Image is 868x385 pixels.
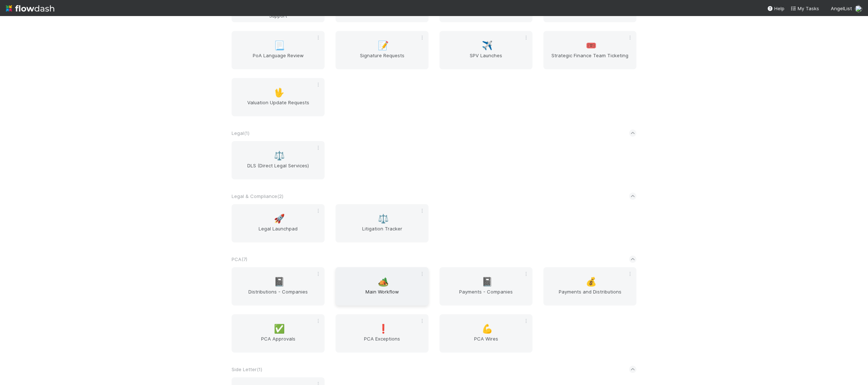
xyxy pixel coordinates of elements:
[546,52,633,66] span: Strategic Finance Team Ticketing
[232,141,325,179] a: ⚖️DLS (Direct Legal Services)
[482,324,493,334] span: 💪
[543,31,636,69] a: 🎟️Strategic Finance Team Ticketing
[235,99,322,113] span: Valuation Update Requests
[232,130,249,136] span: Legal ( 1 )
[442,52,530,66] span: SPV Launches
[336,267,429,306] a: 🏕️Main Workflow
[232,204,325,242] a: 🚀Legal Launchpad
[790,5,819,11] span: My Tasks
[235,225,322,240] span: Legal Launchpad
[831,5,852,11] span: AngelList
[6,2,54,15] img: logo-inverted-e16ddd16eac7371096b0.svg
[336,204,429,242] a: ⚖️Litigation Tracker
[232,78,325,116] a: 🖖Valuation Update Requests
[274,151,285,160] span: ⚖️
[378,214,389,223] span: ⚖️
[274,88,285,97] span: 🖖
[442,288,530,303] span: Payments - Companies
[232,256,247,262] span: PCA ( 7 )
[586,41,597,50] span: 🎟️
[439,267,532,306] a: 📓Payments - Companies
[338,288,426,303] span: Main Workflow
[274,41,285,50] span: 📃
[543,267,636,306] a: 💰Payments and Distributions
[235,288,322,303] span: Distributions - Companies
[790,5,819,12] a: My Tasks
[235,162,322,176] span: DLS (Direct Legal Services)
[232,267,325,306] a: 📓Distributions - Companies
[336,314,429,353] a: ❗PCA Exceptions
[767,5,784,12] div: Help
[274,277,285,287] span: 📓
[338,225,426,240] span: Litigation Tracker
[586,277,597,287] span: 💰
[482,41,493,50] span: ✈️
[235,335,322,350] span: PCA Approvals
[855,5,862,12] img: avatar_2bce2475-05ee-46d3-9413-d3901f5fa03f.png
[232,193,283,199] span: Legal & Compliance ( 2 )
[274,324,285,334] span: ✅
[439,31,532,69] a: ✈️SPV Launches
[482,277,493,287] span: 📓
[338,52,426,66] span: Signature Requests
[442,335,530,350] span: PCA Wires
[274,214,285,223] span: 🚀
[378,324,389,334] span: ❗
[546,288,633,303] span: Payments and Distributions
[439,314,532,353] a: 💪PCA Wires
[235,52,322,66] span: PoA Language Review
[232,31,325,69] a: 📃PoA Language Review
[232,366,262,372] span: Side Letter ( 1 )
[336,31,429,69] a: 📝Signature Requests
[378,41,389,50] span: 📝
[232,314,325,353] a: ✅PCA Approvals
[378,277,389,287] span: 🏕️
[338,335,426,350] span: PCA Exceptions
